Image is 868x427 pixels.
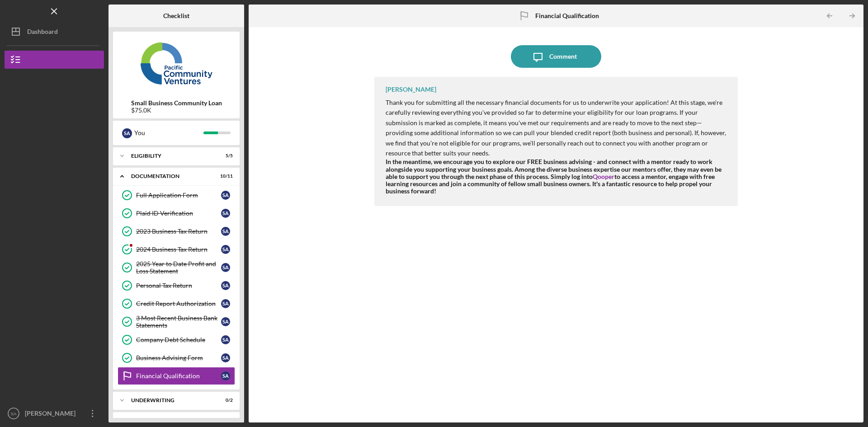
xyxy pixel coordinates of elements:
div: S A [221,317,230,326]
a: Plaid ID VerificationSA [118,204,235,222]
div: 3 Most Recent Business Bank Statements [136,314,221,329]
div: Comment [549,45,577,68]
div: Credit Report Authorization [136,300,221,307]
img: Product logo [113,36,240,90]
div: S A [221,335,230,344]
div: Business Advising Form [136,354,221,361]
div: S A [221,209,230,218]
text: SA [11,411,17,416]
a: Full Application FormSA [118,186,235,204]
div: Documentation [131,174,210,179]
p: Thank you for submitting all the necessary financial documents for us to underwrite your applicat... [386,98,729,158]
strong: In the meantime, we encourage you to explore our FREE business advising - and connect with a ment... [386,158,722,194]
a: 2023 Business Tax ReturnSA [118,222,235,240]
div: Personal Tax Return [136,282,221,289]
div: Underwriting [131,398,210,403]
div: S A [221,245,230,254]
div: 0 / 2 [217,398,233,403]
div: Company Debt Schedule [136,336,221,343]
b: Financial Qualification [535,12,599,19]
a: Financial QualificationSA [118,367,235,385]
div: Financial Qualification [136,372,221,380]
div: Eligibility [131,153,210,159]
a: 2025 Year to Date Profit and Loss StatementSA [118,258,235,277]
a: Company Debt ScheduleSA [118,331,235,349]
div: You [134,125,203,141]
div: 2023 Business Tax Return [136,228,221,235]
a: 3 Most Recent Business Bank StatementsSA [118,313,235,331]
a: Qooper [593,173,614,180]
div: Dashboard [27,23,58,43]
button: SA[PERSON_NAME] [5,404,104,422]
b: Checklist [163,12,189,19]
a: Personal Tax ReturnSA [118,277,235,295]
div: 5 / 5 [217,153,233,159]
div: 10 / 11 [217,174,233,179]
b: Small Business Community Loan [131,99,222,107]
a: Credit Report AuthorizationSA [118,295,235,313]
div: 2025 Year to Date Profit and Loss Statement [136,260,221,275]
div: 2024 Business Tax Return [136,246,221,253]
div: Plaid ID Verification [136,210,221,217]
div: [PERSON_NAME] [23,404,81,425]
div: S A [221,371,230,380]
a: 2024 Business Tax ReturnSA [118,240,235,258]
div: $75.0K [131,107,222,114]
button: Comment [511,45,601,68]
div: S A [221,227,230,236]
button: Dashboard [5,23,104,41]
div: S A [221,281,230,290]
a: Business Advising FormSA [118,349,235,367]
div: S A [221,299,230,308]
div: S A [221,353,230,362]
div: S A [221,263,230,272]
div: S A [221,191,230,200]
div: S A [122,128,132,138]
div: [PERSON_NAME] [386,86,436,93]
div: Full Application Form [136,192,221,199]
